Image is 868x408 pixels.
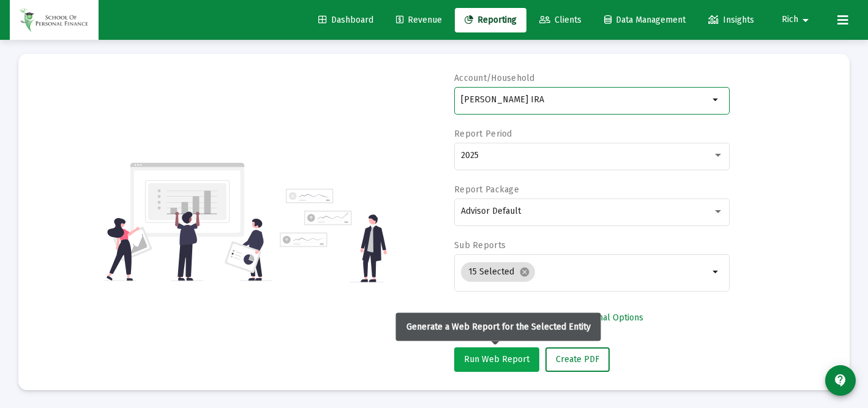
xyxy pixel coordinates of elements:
label: Sub Reports [454,240,506,251]
span: Revenue [396,15,442,25]
span: Create PDF [556,354,599,365]
mat-icon: arrow_drop_down [709,93,724,107]
span: Run Web Report [464,354,529,365]
span: Advisor Default [461,206,521,216]
span: Additional Options [572,312,643,323]
a: Data Management [594,8,695,32]
span: Reporting [465,15,517,25]
span: Dashboard [318,15,373,25]
mat-chip-list: Selection [461,260,709,284]
span: Insights [708,15,754,25]
label: Report Package [454,184,519,195]
mat-icon: arrow_drop_down [709,265,724,279]
button: Rich [767,7,828,32]
mat-chip: 15 Selected [461,262,535,282]
a: Dashboard [309,8,383,32]
span: Select Custom Period [464,312,549,323]
img: Dashboard [19,8,89,32]
a: Clients [529,8,591,32]
input: Search or select an account or household [461,95,709,105]
mat-icon: arrow_drop_down [798,8,813,32]
img: reporting-alt [280,189,387,282]
label: Account/Household [454,73,535,83]
span: Rich [782,15,798,25]
label: Report Period [454,129,512,139]
img: reporting [104,161,272,282]
button: Create PDF [545,347,610,372]
mat-icon: contact_support [833,373,848,388]
span: Data Management [604,15,686,25]
span: Clients [539,15,582,25]
a: Insights [698,8,764,32]
button: Run Web Report [454,347,539,372]
mat-icon: cancel [519,266,530,278]
a: Reporting [455,8,526,32]
a: Revenue [386,8,452,32]
span: 2025 [461,150,479,161]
